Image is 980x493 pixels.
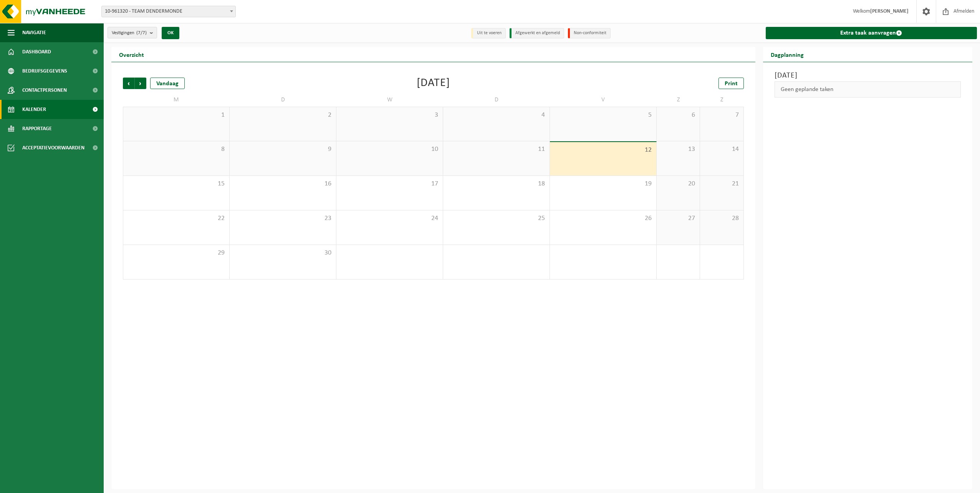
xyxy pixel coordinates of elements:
[336,93,443,107] td: W
[554,146,652,154] span: 12
[127,249,225,257] span: 29
[233,249,332,257] span: 30
[447,111,546,119] span: 4
[340,214,439,223] span: 24
[112,27,147,39] span: Vestigingen
[233,214,332,223] span: 23
[725,81,738,87] span: Print
[127,214,225,223] span: 22
[447,214,546,223] span: 25
[870,8,909,14] strong: [PERSON_NAME]
[123,93,230,107] td: M
[704,111,739,119] span: 7
[700,93,743,107] td: Z
[554,111,652,119] span: 5
[102,6,235,17] span: 10-961320 - TEAM DENDERMONDE
[230,93,336,107] td: D
[704,214,739,223] span: 28
[763,47,811,62] h2: Dagplanning
[111,47,152,62] h2: Overzicht
[443,93,550,107] td: D
[340,180,439,188] span: 17
[510,28,564,38] li: Afgewerkt en afgemeld
[550,93,657,107] td: V
[340,145,439,154] span: 10
[554,180,652,188] span: 19
[417,78,450,89] div: [DATE]
[127,145,225,154] span: 8
[22,138,84,157] span: Acceptatievoorwaarden
[233,180,332,188] span: 16
[568,28,611,38] li: Non-conformiteit
[661,214,696,223] span: 27
[22,100,46,119] span: Kalender
[22,61,67,81] span: Bedrijfsgegevens
[657,93,700,107] td: Z
[108,27,157,38] button: Vestigingen(7/7)
[447,145,546,154] span: 11
[775,81,961,98] div: Geen geplande taken
[162,27,179,39] button: OK
[704,180,739,188] span: 21
[661,111,696,119] span: 6
[22,23,46,42] span: Navigatie
[661,180,696,188] span: 20
[775,70,961,81] h3: [DATE]
[127,180,225,188] span: 15
[22,81,67,100] span: Contactpersonen
[233,111,332,119] span: 2
[150,78,185,89] div: Vandaag
[233,145,332,154] span: 9
[22,119,52,138] span: Rapportage
[661,145,696,154] span: 13
[127,111,225,119] span: 1
[718,78,744,89] a: Print
[22,42,51,61] span: Dashboard
[135,78,146,89] span: Volgende
[447,180,546,188] span: 18
[101,6,236,17] span: 10-961320 - TEAM DENDERMONDE
[766,27,977,39] a: Extra taak aanvragen
[123,78,134,89] span: Vorige
[340,111,439,119] span: 3
[704,145,739,154] span: 14
[136,30,147,35] count: (7/7)
[554,214,652,223] span: 26
[471,28,506,38] li: Uit te voeren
